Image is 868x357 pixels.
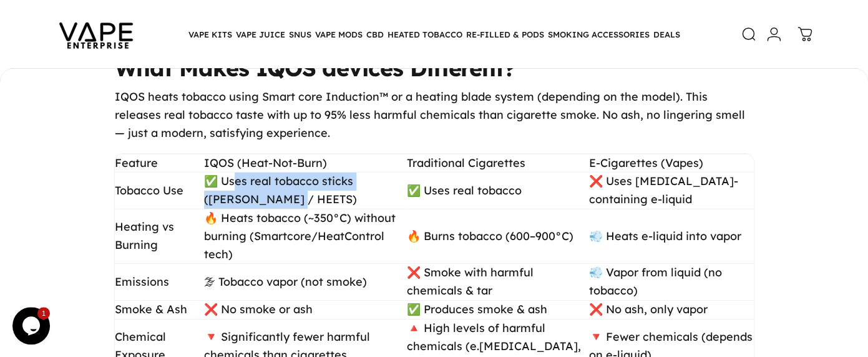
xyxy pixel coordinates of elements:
[40,5,152,64] img: Vape Enterprise
[115,264,205,301] td: Emissions
[115,300,205,319] td: Smoke & Ash
[115,173,205,209] td: Tobacco Use
[204,300,406,319] td: ❌ No smoke or ash
[589,173,754,209] td: ❌ Uses [MEDICAL_DATA]-containing e-liquid
[589,300,754,319] td: ❌ No ash, only vapor
[204,264,406,301] td: 🌫 Tobacco vapor (not smoke)
[287,21,313,48] summary: SNUS
[589,264,754,301] td: 💨 Vapor from liquid (no tobacco)
[386,21,464,48] summary: HEATED TOBACCO
[234,21,287,48] summary: VAPE JUICE
[407,154,589,173] td: Traditional Cigarettes
[115,88,754,142] p: IQOS heats tobacco using Smart core Induction™ or a heating blade system (depending on the model)...
[12,307,52,344] iframe: chat widget
[407,264,589,301] td: ❌ Smoke with harmful chemicals & tar
[407,300,589,319] td: ✅ Produces smoke & ash
[187,21,682,48] nav: Primary
[204,209,406,264] td: 🔥 Heats tobacco (~350°C) without burning (Smartcore/HeatControl tech)
[115,209,205,264] td: Heating vs Burning
[204,173,406,209] td: ✅ Uses real tobacco sticks ([PERSON_NAME] / HEETS)
[115,154,205,173] td: Feature
[115,54,754,83] h2: What Makes IQOS devices Different?
[204,154,406,173] td: IQOS (Heat-Not-Burn)
[187,21,234,48] summary: VAPE KITS
[589,209,754,264] td: 💨 Heats e-liquid into vapor
[791,21,819,48] a: 0 items
[364,21,386,48] summary: CBD
[546,21,651,48] summary: SMOKING ACCESSORIES
[464,21,546,48] summary: RE-FILLED & PODS
[407,173,589,209] td: ✅ Uses real tobacco
[651,21,682,48] a: DEALS
[589,154,754,173] td: E-Cigarettes (Vapes)
[407,209,589,264] td: 🔥 Burns tobacco (600–900°C)
[313,21,364,48] summary: VAPE MODS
